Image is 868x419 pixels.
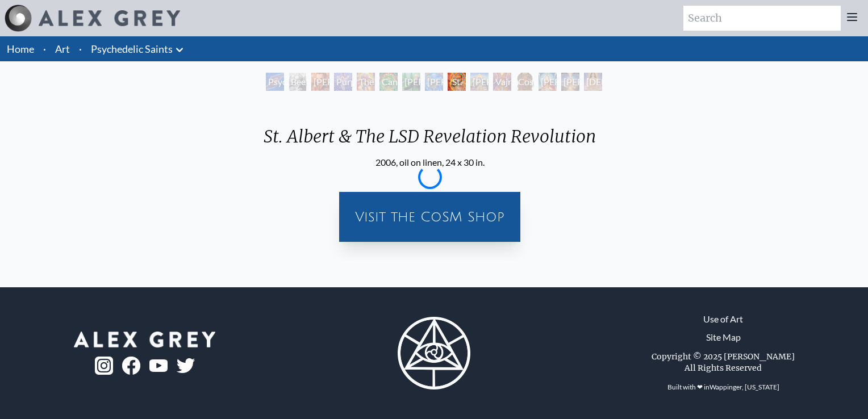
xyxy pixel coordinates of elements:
[95,357,113,375] img: ig-logo.png
[561,73,579,91] div: [PERSON_NAME]
[334,73,352,91] div: Purple [DEMOGRAPHIC_DATA]
[74,36,86,61] li: ·
[706,330,741,344] a: Site Map
[149,359,168,372] img: youtube-logo.png
[39,36,51,61] li: ·
[685,362,762,374] div: All Rights Reserved
[254,156,605,169] div: 2006, oil on linen, 24 x 30 in.
[663,378,784,396] div: Built with ❤ in
[177,358,195,373] img: twitter-logo.png
[584,73,602,91] div: [DEMOGRAPHIC_DATA]
[703,312,743,326] a: Use of Art
[448,73,466,91] div: St. Albert & The LSD Revelation Revolution
[470,73,489,91] div: [PERSON_NAME]
[266,73,284,91] div: Psychedelic Healing
[710,383,779,391] a: Wappinger, [US_STATE]
[379,73,398,91] div: Cannabacchus
[357,73,375,91] div: The Shulgins and their Alchemical Angels
[539,73,557,91] div: [PERSON_NAME]
[652,351,795,362] div: Copyright © 2025 [PERSON_NAME]
[122,357,140,375] img: fb-logo.png
[289,73,307,91] div: Beethoven
[683,6,841,31] input: Search
[254,126,605,156] div: St. Albert & The LSD Revelation Revolution
[402,73,420,91] div: [PERSON_NAME][US_STATE] - Hemp Farmer
[346,199,514,235] a: Visit the CoSM Shop
[516,73,534,91] div: Cosmic [DEMOGRAPHIC_DATA]
[7,43,34,55] a: Home
[55,41,70,57] a: Art
[425,73,443,91] div: [PERSON_NAME] & the New Eleusis
[493,73,511,91] div: Vajra Guru
[91,41,173,57] a: Psychedelic Saints
[311,73,329,91] div: [PERSON_NAME] M.D., Cartographer of Consciousness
